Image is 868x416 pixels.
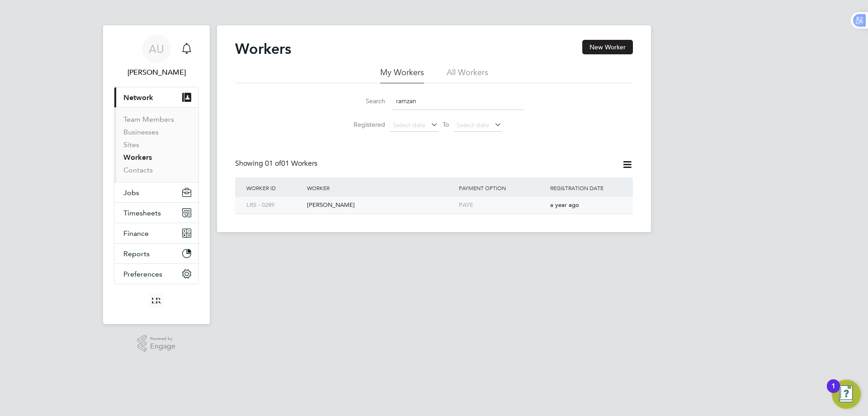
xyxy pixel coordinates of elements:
a: Businesses [123,128,159,136]
div: LRS - 0289 [244,197,305,214]
li: My Workers [380,67,424,83]
span: To [440,119,452,130]
h2: Workers [235,40,291,58]
a: Powered byEngage [137,335,176,352]
span: Engage [150,343,175,350]
a: Sites [123,140,139,149]
div: Worker ID [244,177,305,198]
button: Finance [114,223,198,243]
div: Worker [305,177,457,198]
button: Preferences [114,264,198,284]
span: 01 Workers [265,159,317,168]
span: a year ago [550,201,579,209]
span: Jobs [123,188,139,197]
div: 1 [831,386,835,398]
input: Name, email or phone number [392,92,524,110]
span: Powered by [150,335,175,343]
a: LRS - 0289[PERSON_NAME]PAYEa year ago [244,196,609,204]
button: New Worker [582,40,633,54]
div: Registration Date [548,177,624,198]
span: Select date [457,121,489,129]
a: AU[PERSON_NAME] [114,34,199,78]
button: Jobs [114,182,198,202]
span: Azmat Ullah [114,67,199,78]
span: Preferences [123,270,162,278]
a: Go to home page [114,293,199,308]
span: Select date [393,121,425,129]
a: Contacts [123,166,153,174]
button: Timesheets [114,203,198,223]
nav: Main navigation [103,25,210,324]
div: Payment Option [457,177,548,198]
div: Showing [235,159,319,168]
button: Open Resource Center, 1 new notification [832,380,861,409]
img: loyalreliance-logo-retina.png [149,293,164,308]
span: Network [123,93,153,102]
button: Network [114,87,198,107]
span: Timesheets [123,209,161,217]
div: Network [114,107,198,182]
span: AU [149,43,164,55]
span: 01 of [265,159,281,168]
span: Finance [123,229,149,238]
span: Reports [123,249,150,258]
a: Team Members [123,115,174,124]
div: PAYE [457,197,548,214]
li: All Workers [447,67,488,83]
label: Search [344,97,385,105]
a: Workers [123,153,152,162]
label: Registered [344,120,385,129]
button: Reports [114,244,198,263]
div: [PERSON_NAME] [305,197,457,214]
